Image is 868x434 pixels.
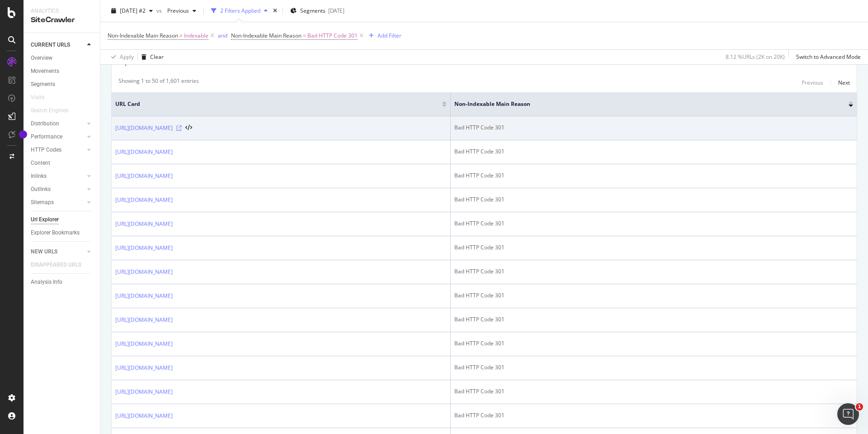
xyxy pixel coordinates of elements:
[31,145,61,155] div: HTTP Codes
[31,277,94,287] a: Analysis Info
[31,132,85,142] a: Performance
[307,29,358,42] span: Bad HTTP Code 301
[454,243,853,252] div: Bad HTTP Code 301
[31,247,57,257] div: NEW URLS
[454,172,853,180] div: Bad HTTP Code 301
[300,7,325,14] span: Segments
[31,260,90,270] a: DISAPPEARED URLS
[838,77,850,88] button: Next
[31,198,54,207] div: Sitemaps
[115,148,173,157] a: [URL][DOMAIN_NAME]
[31,158,50,168] div: Content
[454,100,835,108] span: Non-Indexable Main Reason
[19,130,27,138] div: Tooltip anchor
[164,4,200,18] button: Previous
[31,260,81,270] div: DISAPPEARED URLS
[793,50,861,64] button: Switch to Advanced Mode
[120,7,146,14] span: 2025 Aug. 27th #2
[838,79,850,86] div: Next
[31,67,94,76] a: Movements
[31,132,62,142] div: Performance
[108,4,156,18] button: [DATE] #2
[454,387,853,396] div: Bad HTTP Code 301
[31,7,93,15] div: Analytics
[31,119,59,129] div: Distribution
[31,185,85,194] a: Outlinks
[115,387,173,396] a: [URL][DOMAIN_NAME]
[115,291,173,300] a: [URL][DOMAIN_NAME]
[328,7,344,14] div: [DATE]
[802,77,823,88] button: Previous
[454,363,853,372] div: Bad HTTP Code 301
[287,4,348,18] button: Segments[DATE]
[108,32,178,39] span: Non-Indexable Main Reason
[271,6,279,15] div: times
[31,215,59,224] div: Url Explorer
[365,30,401,41] button: Add Filter
[454,196,853,204] div: Bad HTTP Code 301
[156,7,164,14] span: vs
[115,267,173,277] a: [URL][DOMAIN_NAME]
[218,32,227,39] div: and
[454,411,853,420] div: Bad HTTP Code 301
[179,32,183,39] span: ≠
[31,80,94,89] a: Segments
[108,50,134,64] button: Apply
[115,411,173,420] a: [URL][DOMAIN_NAME]
[31,215,94,224] a: Url Explorer
[115,243,173,253] a: [URL][DOMAIN_NAME]
[115,196,173,205] a: [URL][DOMAIN_NAME]
[31,40,85,50] a: CURRENT URLS
[31,53,94,63] a: Overview
[31,228,80,238] div: Explorer Bookmarks
[164,7,189,14] span: Previous
[454,291,853,300] div: Bad HTTP Code 301
[115,363,173,372] a: [URL][DOMAIN_NAME]
[150,53,164,61] div: Clear
[115,315,173,324] a: [URL][DOMAIN_NAME]
[31,93,44,102] div: Visits
[31,185,51,194] div: Outlinks
[454,339,853,348] div: Bad HTTP Code 301
[454,219,853,228] div: Bad HTTP Code 301
[31,106,77,115] a: Search Engines
[220,7,260,14] div: 2 Filters Applied
[120,53,134,61] div: Apply
[185,125,192,131] button: View HTML Source
[454,267,853,276] div: Bad HTTP Code 301
[31,40,70,50] div: CURRENT URLS
[115,339,173,348] a: [URL][DOMAIN_NAME]
[377,32,401,39] div: Add Filter
[115,219,173,229] a: [URL][DOMAIN_NAME]
[802,79,823,86] div: Previous
[31,172,85,181] a: Inlinks
[115,100,440,108] span: URL Card
[31,158,94,168] a: Content
[31,53,52,63] div: Overview
[31,172,47,181] div: Inlinks
[184,29,208,42] span: Indexable
[303,32,306,39] span: =
[454,315,853,324] div: Bad HTTP Code 301
[454,124,853,132] div: Bad HTTP Code 301
[218,31,227,40] button: and
[176,125,182,131] a: Visit Online Page
[31,67,59,76] div: Movements
[856,403,863,410] span: 1
[31,228,94,238] a: Explorer Bookmarks
[837,403,859,425] iframe: Intercom live chat
[796,53,861,61] div: Switch to Advanced Mode
[115,124,173,133] a: [URL][DOMAIN_NAME]
[31,277,62,287] div: Analysis Info
[31,80,55,89] div: Segments
[118,77,199,88] div: Showing 1 to 50 of 1,601 entries
[726,53,785,61] div: 8.12 % URLs ( 2K on 20K )
[115,172,173,181] a: [URL][DOMAIN_NAME]
[31,93,53,102] a: Visits
[31,247,85,257] a: NEW URLS
[31,198,85,207] a: Sitemaps
[454,148,853,156] div: Bad HTTP Code 301
[31,106,68,115] div: Search Engines
[208,4,271,18] button: 2 Filters Applied
[31,15,93,25] div: SiteCrawler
